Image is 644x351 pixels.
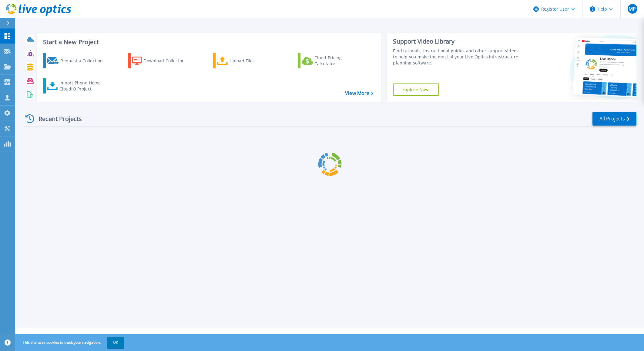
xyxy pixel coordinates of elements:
[592,112,636,126] a: All Projects
[143,55,192,67] div: Download Collector
[107,337,124,348] button: OK
[17,337,124,348] span: This site uses cookies to track your navigation.
[298,53,365,68] a: Cloud Pricing Calculator
[393,48,521,66] div: Find tutorials, instructional guides and other support videos to help you make the most of your L...
[393,84,439,96] a: Explore Now!
[43,53,111,68] a: Request a Collection
[43,39,373,45] h3: Start a New Project
[314,55,363,67] div: Cloud Pricing Calculator
[128,53,196,68] a: Download Collector
[213,53,280,68] a: Upload Files
[60,55,109,67] div: Request a Collection
[345,90,373,96] a: View More
[230,55,278,67] div: Upload Files
[393,38,521,45] div: Support Video Library
[23,111,90,126] div: Recent Projects
[629,6,636,11] span: MP
[59,80,107,92] div: Import Phone Home CloudIQ Project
